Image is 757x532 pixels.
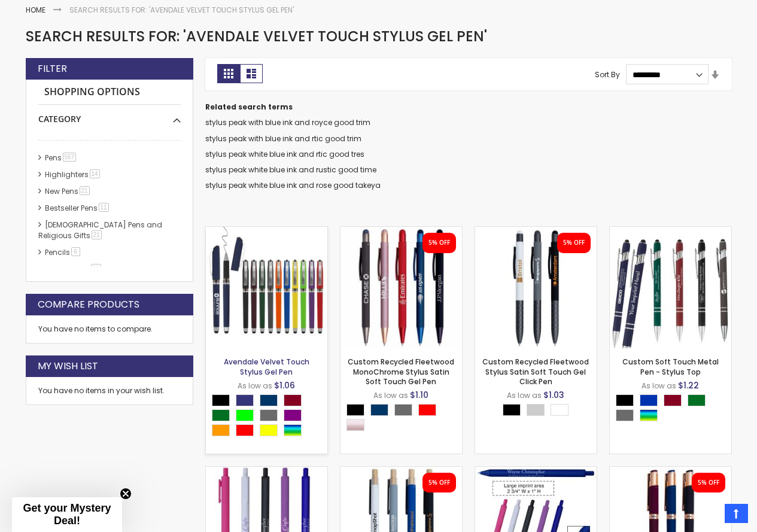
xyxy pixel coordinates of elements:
[260,394,278,406] div: Navy Blue
[622,357,719,376] a: Custom Soft Touch Metal Pen - Stylus Top
[688,394,706,406] div: Green
[212,394,230,406] div: Black
[543,389,564,401] span: $1.03
[42,203,113,213] a: Bestseller Pens11
[274,379,295,391] span: $1.06
[26,26,487,46] span: Search results for: 'Avendale Velvet Touch Stylus Gel Pen'
[212,424,230,436] div: Orange
[698,479,719,487] div: 5% OFF
[238,381,272,391] span: As low as
[428,239,450,247] div: 5% OFF
[260,424,278,436] div: Yellow
[217,64,240,83] strong: Grid
[373,390,408,400] span: As low as
[394,404,412,416] div: Grey
[80,186,90,195] span: 21
[664,394,682,406] div: Burgundy
[38,80,181,105] strong: Shopping Options
[42,264,105,274] a: hp-featured11
[236,424,254,436] div: Red
[38,105,181,125] div: Category
[205,180,381,190] a: stylus peak white blue ink and rose good takeya
[482,357,589,386] a: Custom Recycled Fleetwood Stylus Satin Soft Touch Gel Click Pen
[610,226,731,236] a: Custom Soft Touch Metal Pen - Stylus Top
[642,381,676,391] span: As low as
[551,404,568,416] div: White
[527,404,545,416] div: Grey Light
[38,62,67,75] strong: Filter
[341,227,462,348] img: Custom Recycled Fleetwood MonoChrome Stylus Satin Soft Touch Gel Pen
[678,379,699,391] span: $1.22
[38,360,98,373] strong: My Wish List
[346,404,462,434] div: Select A Color
[503,404,574,419] div: Select A Color
[610,466,731,476] a: Custom Eco-Friendly Rose Gold Earl Satin Soft Touch Gel Pen
[206,466,327,476] a: Promo Soft-Touch Rubberized Gel Click-Action Pen
[475,466,597,476] a: Promo Soft-Touch Rubberized Gel Click-Action Pen - Facebook Exclusive Offer
[26,315,193,343] div: You have no items to compare.
[341,226,462,236] a: Custom Recycled Fleetwood MonoChrome Stylus Satin Soft Touch Gel Pen
[212,394,327,439] div: Select A Color
[90,169,100,178] span: 14
[418,404,436,416] div: Red
[260,409,278,421] div: Grey
[26,5,45,15] a: Home
[475,226,597,236] a: Custom Recycled Fleetwood Stylus Satin Soft Touch Gel Click Pen
[38,386,181,396] div: You have no items in your wish list.
[42,186,94,196] a: New Pens21
[503,404,521,416] div: Black
[91,264,101,273] span: 11
[42,153,81,163] a: Pens567
[224,357,309,376] a: Avendale Velvet Touch Stylus Gel Pen
[370,404,388,416] div: Navy Blue
[348,357,454,386] a: Custom Recycled Fleetwood MonoChrome Stylus Satin Soft Touch Gel Pen
[38,220,162,241] a: [DEMOGRAPHIC_DATA] Pens and Religious Gifts21
[92,230,102,239] span: 21
[205,149,364,159] a: stylus peak white blue ink and rtic good tres
[38,298,139,311] strong: Compare Products
[205,102,732,112] dt: Related search terms
[616,409,634,421] div: Grey
[71,247,80,256] span: 6
[428,479,450,487] div: 5% OFF
[99,203,109,212] span: 11
[341,466,462,476] a: Eco-Friendly Aluminum Bali Satin Soft Touch Gel Click Pen
[42,169,104,180] a: Highlighters14
[595,69,620,80] label: Sort By
[120,488,132,500] button: Close teaser
[236,409,254,421] div: Lime Green
[563,239,585,247] div: 5% OFF
[475,227,597,348] img: Custom Recycled Fleetwood Stylus Satin Soft Touch Gel Click Pen
[410,389,428,401] span: $1.10
[616,394,731,424] div: Select A Color
[205,165,376,175] a: stylus peak white blue ink and rustic good time
[23,502,111,527] span: Get your Mystery Deal!
[284,394,302,406] div: Burgundy
[346,404,364,416] div: Black
[63,153,77,162] span: 567
[616,394,634,406] div: Black
[206,227,327,348] img: Avendale Velvet Touch Stylus Gel Pen
[507,390,542,400] span: As low as
[725,504,748,523] a: Top
[206,226,327,236] a: Avendale Velvet Touch Stylus Gel Pen
[69,5,294,15] strong: Search results for: 'Avendale Velvet Touch Stylus Gel Pen'
[212,409,230,421] div: Green
[205,117,370,127] a: stylus peak with blue ink and royce good trim
[42,247,84,257] a: Pencils6
[284,409,302,421] div: Purple
[284,424,302,436] div: Assorted
[236,394,254,406] div: Royal Blue
[610,227,731,348] img: Custom Soft Touch Metal Pen - Stylus Top
[346,419,364,431] div: Rose Gold
[640,394,658,406] div: Blue
[205,133,361,144] a: stylus peak with blue ink and rtic good trim
[12,497,122,532] div: Get your Mystery Deal!Close teaser
[640,409,658,421] div: Assorted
